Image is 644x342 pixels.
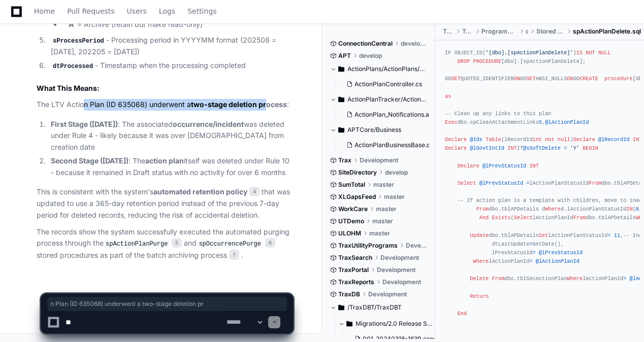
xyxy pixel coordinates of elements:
[539,232,548,238] span: Set
[359,52,382,60] span: develop
[482,162,526,168] span: @lPrevStatusId
[626,206,632,212] span: IN
[473,58,501,64] span: PROCEDURE
[529,162,538,168] span: INT
[51,120,118,128] strong: First Stage ([DATE])
[172,238,182,248] span: 5
[567,76,573,82] span: ON
[598,136,630,143] span: @lRecordId
[104,240,170,249] code: spActionPlanPurge
[37,186,293,221] p: This is consistent with the system's that was updated to use a 365-day retention period instead o...
[476,206,489,212] span: From
[406,242,427,250] span: Development
[173,120,244,128] strong: occurrence/incident
[338,193,376,201] span: XLGapsFeed
[473,258,489,264] span: Where
[451,76,460,82] span: SET
[153,187,247,196] strong: automated retention policy
[401,40,427,48] span: development
[342,108,429,122] button: ActionPlan_Notifications.aspx.vb
[564,145,567,151] span: =
[445,110,551,116] span: -- Clean up any links to this plan
[197,240,263,249] code: spOccurrencePurge
[586,50,610,56] span: NOT NULL
[526,76,535,82] span: SET
[470,276,489,282] span: Delete
[338,205,368,213] span: WorkCare
[48,60,293,72] li: - Timestamp when the processing completed
[51,156,128,165] strong: Second Stage ([DATE])
[481,27,517,36] span: Programmable Objects
[579,76,598,82] span: CREATE
[507,145,517,151] span: INT
[570,145,579,151] span: 'Y'
[604,76,632,82] span: procedure
[338,266,369,274] span: TraxPortal
[492,276,504,282] span: From
[330,122,427,138] button: APTCore/Business
[633,136,642,143] span: INT
[486,136,501,143] span: Table
[347,95,427,104] span: ActionPlanTracker/ActionPlanTracker
[48,119,293,153] li: : The associated was deleted under Rule 4 - likely because it was over [DEMOGRAPHIC_DATA] from cr...
[385,168,408,177] span: develop
[355,141,433,149] span: ActionPlanBusinessBase.cs
[338,181,365,189] span: SumTotal
[50,300,284,308] span: n Plan (ID 635068) underwent a two-stage deletion pr
[338,168,377,177] span: SiteDirectory
[338,217,364,225] span: UTDemo
[338,254,372,262] span: TraxSearch
[342,77,422,91] button: ActionPlanController.cs
[623,276,626,282] span: =
[62,19,293,30] li: = Archive (retain but make read-only)
[545,119,589,125] span: @lActionPlanId
[458,162,479,168] span: Declare
[191,100,287,109] strong: two-stage deletion process
[338,52,351,60] span: APT
[514,76,520,82] span: ON
[48,35,293,58] li: - Processing period in YYYYMM format (202508 = [DATE], 202205 = [DATE])
[330,61,427,77] button: ActionPlans/ActionPlans/Controllers/api
[529,241,532,247] span: =
[514,215,533,221] span: Select
[347,65,427,73] span: ActionPlans/ActionPlans/Controllers/api
[338,40,393,48] span: ConnectionCentral
[526,27,528,36] span: dbo
[470,145,504,151] span: @lGovtIntId
[479,180,523,186] span: @lPrevStatusId
[545,206,561,212] span: Where
[355,111,448,119] span: ActionPlan_Notifications.aspx.vb
[229,250,239,260] span: 7
[37,226,293,261] p: The records show the system successfully executed the automated purging process through the and s...
[470,136,482,143] span: @Ids
[583,145,598,151] span: BEGIN
[67,8,114,14] span: Pull Requests
[338,242,398,250] span: TraxUtilityPrograms
[443,27,454,36] span: TraxDBT
[567,276,583,282] span: Where
[127,8,147,14] span: Users
[265,238,275,248] span: 6
[539,119,542,125] span: 5
[636,206,639,212] span: 8
[330,91,427,108] button: ActionPlanTracker/ActionPlanTracker
[545,136,570,143] span: not null
[338,63,344,75] svg: Directory
[37,83,293,93] h2: What This Means:
[48,155,293,179] li: : The itself was deleted under Rule 10 - because it remained in Draft status with no activity for...
[369,229,390,237] span: master
[145,156,184,165] strong: action plan
[384,193,405,201] span: master
[380,254,419,262] span: Development
[338,93,344,106] svg: Directory
[573,215,586,221] span: From
[539,249,583,255] span: @lPrevStatusId
[37,99,293,111] p: The LTV Action Plan (ID 635068) underwent a :
[159,8,175,14] span: Logs
[486,50,573,56] span: '[dbo].[spActionPlanDelete]'
[187,8,216,14] span: Settings
[589,180,601,186] span: From
[533,136,542,143] span: int
[458,180,476,186] span: Select
[607,232,610,238] span: =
